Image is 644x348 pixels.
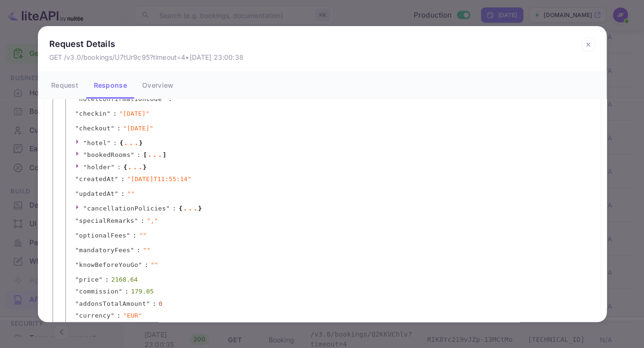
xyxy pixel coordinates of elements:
[143,150,147,160] span: [
[130,247,134,254] span: "
[121,189,125,199] span: :
[182,205,198,210] div: ...
[79,94,162,104] span: hotelConfirmationCode
[83,205,87,212] span: "
[159,299,163,309] div: 0
[117,124,121,133] span: :
[147,152,163,156] div: ...
[111,164,115,171] span: "
[174,94,182,104] span: " "
[121,174,125,184] span: :
[125,287,128,296] span: :
[113,138,117,148] span: :
[83,139,87,147] span: "
[145,260,148,270] span: :
[75,312,79,319] span: "
[75,125,79,132] span: "
[79,311,111,321] span: currency
[141,216,145,226] span: :
[79,260,138,270] span: knowBeforeYouGo
[75,217,79,224] span: "
[111,275,138,284] div: 2168.64
[75,232,79,239] span: "
[146,300,150,307] span: "
[79,246,130,255] span: mandatoryFees
[75,175,79,183] span: "
[118,288,122,295] span: "
[110,125,114,132] span: "
[179,204,182,213] span: {
[107,139,110,147] span: "
[172,204,176,213] span: :
[75,288,79,295] span: "
[143,246,150,255] span: " "
[151,260,158,270] span: " "
[79,275,99,284] span: price
[79,124,111,133] span: checkout
[87,205,166,212] span: cancellationPolicies
[127,174,191,184] span: " [DATE]T11:55:14 "
[107,110,110,117] span: "
[79,174,115,184] span: createdAt
[147,216,158,226] span: " , "
[49,52,244,62] p: GET /v3.0/bookings/U7tUr9c95?timeout=4 • [DATE] 23:00:38
[127,232,130,239] span: "
[153,299,156,309] span: :
[134,217,138,224] span: "
[75,110,79,117] span: "
[79,216,135,226] span: specialRemarks
[139,138,143,148] span: }
[138,261,142,268] span: "
[123,311,142,321] span: " EUR "
[115,190,118,197] span: "
[75,95,79,102] span: "
[131,287,154,296] div: 179.05
[87,139,107,147] span: hotel
[79,299,146,309] span: addonsTotalAmount
[117,311,121,321] span: :
[79,189,115,199] span: updatedAt
[127,189,135,199] span: " "
[79,109,107,119] span: checkin
[87,164,111,171] span: holder
[75,261,79,268] span: "
[113,109,117,119] span: :
[168,94,172,104] span: :
[44,72,86,99] button: Request
[162,95,166,102] span: "
[123,140,139,145] div: ...
[123,124,154,133] span: " [DATE] "
[75,247,79,254] span: "
[139,231,146,240] span: " "
[99,276,102,283] span: "
[135,72,181,99] button: Overview
[83,151,87,158] span: "
[133,231,136,240] span: :
[49,37,244,50] p: Request Details
[143,163,146,172] span: }
[136,246,140,255] span: :
[127,164,143,169] div: ...
[75,300,79,307] span: "
[119,109,149,119] span: " [DATE] "
[79,231,127,240] span: optionalFees
[163,150,166,160] span: ]
[198,204,202,213] span: }
[123,163,127,172] span: {
[166,205,170,212] span: "
[105,275,109,284] span: :
[130,151,134,158] span: "
[137,150,141,160] span: :
[110,312,114,319] span: "
[79,287,118,296] span: commission
[117,163,121,172] span: :
[87,151,131,158] span: bookedRooms
[83,164,87,171] span: "
[119,138,123,148] span: {
[86,72,135,99] button: Response
[75,190,79,197] span: "
[115,175,118,183] span: "
[75,276,79,283] span: "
